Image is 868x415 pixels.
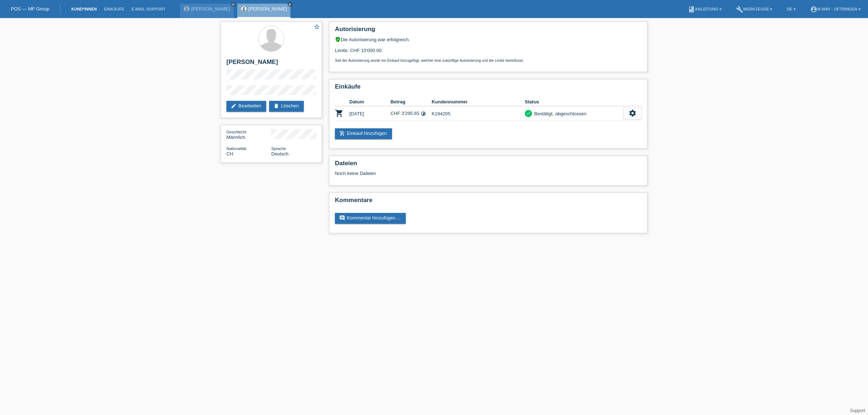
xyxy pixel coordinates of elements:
[688,6,695,13] i: book
[335,171,556,176] div: Noch keine Dateien
[226,151,233,157] span: Schweiz
[391,98,432,106] th: Betrag
[349,98,391,106] th: Datum
[226,146,246,151] span: Nationalität
[339,215,345,221] i: comment
[288,2,293,7] a: close
[314,23,320,30] i: star_border
[431,98,525,106] th: Kundennummer
[335,59,642,63] p: Seit der Autorisierung wurde ein Einkauf hinzugefügt, welcher eine zukünftige Autorisierung und d...
[191,6,230,12] a: [PERSON_NAME]
[421,111,426,116] i: Fixe Raten (24 Raten)
[335,37,642,42] div: Die Autorisierung war erfolgreich.
[629,109,637,117] i: settings
[335,128,392,139] a: add_shopping_cartEinkauf hinzufügen
[335,37,341,42] i: verified_user
[850,408,865,413] a: Support
[810,6,817,13] i: account_circle
[335,26,642,37] h2: Autorisierung
[335,42,642,63] div: Limite: CHF 10'000.00
[226,130,246,134] span: Geschlecht
[431,106,525,121] td: K194205
[226,129,271,140] div: Männlich
[288,3,292,6] i: close
[231,2,236,7] a: close
[391,106,432,121] td: CHF 3'295.65
[335,160,642,171] h2: Dateien
[248,6,287,12] a: [PERSON_NAME]
[526,111,531,116] i: check
[231,3,235,6] i: close
[335,213,406,224] a: commentKommentar hinzufügen ...
[807,7,864,11] a: account_circlem-way - Oftringen ▾
[349,106,391,121] td: [DATE]
[269,101,304,112] a: deleteLöschen
[11,6,49,12] a: POS — MF Group
[68,7,100,11] a: Kund*innen
[335,109,344,117] i: POSP00027786
[335,197,642,208] h2: Kommentare
[100,7,128,11] a: Einkäufe
[226,59,316,69] h2: [PERSON_NAME]
[335,83,642,94] h2: Einkäufe
[273,103,279,109] i: delete
[684,7,725,11] a: bookAnleitung ▾
[271,151,289,157] span: Deutsch
[128,7,169,11] a: E-Mail Support
[783,7,799,11] a: DE ▾
[732,7,776,11] a: buildWerkzeuge ▾
[525,98,624,106] th: Status
[314,23,320,31] a: star_border
[226,101,266,112] a: editBearbeiten
[736,6,743,13] i: build
[231,103,237,109] i: edit
[271,146,286,151] span: Sprache
[339,131,345,136] i: add_shopping_cart
[532,110,587,117] div: Bestätigt, abgeschlossen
